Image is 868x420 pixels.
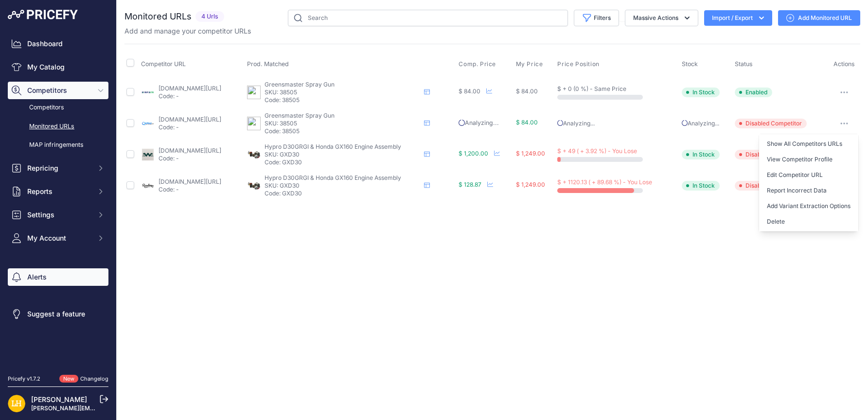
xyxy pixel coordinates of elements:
[288,10,568,26] input: Search
[27,187,91,196] span: Reports
[159,186,221,193] p: Code: -
[557,178,652,186] span: $ + 1120.13 ( + 89.68 %) - You Lose
[265,127,420,135] p: Code: 38505
[459,119,498,126] span: Analyzing...
[8,268,108,286] a: Alerts
[265,182,420,190] p: SKU: GXD30
[8,375,40,383] div: Pricefy v1.7.2
[8,137,108,154] a: MAP infringements
[124,10,192,23] h2: Monitored URLs
[833,60,855,68] span: Actions
[682,150,720,159] span: In Stock
[8,35,108,52] a: Dashboard
[735,87,772,97] span: Enabled
[141,60,186,68] span: Competitor URL
[265,81,335,88] span: Greensmaster Spray Gun
[159,85,221,92] a: [DOMAIN_NAME][URL]
[557,85,626,92] span: $ + 0 (0 %) - Same Price
[8,35,108,363] nav: Sidebar
[778,10,860,26] a: Add Monitored URL
[265,190,420,197] p: Code: GXD30
[27,210,91,220] span: Settings
[459,150,488,157] span: $ 1,200.00
[459,181,481,188] span: $ 128.87
[80,375,108,382] a: Changelog
[759,183,858,198] button: Report Incorrect Data
[8,305,108,323] a: Suggest a feature
[759,152,858,167] a: View Competitor Profile
[265,174,401,181] span: Hypro D30GRGI & Honda GX160 Engine Assembly
[459,60,496,68] span: Comp. Price
[31,395,87,403] a: [PERSON_NAME]
[557,147,637,155] span: $ + 49 ( + 3.92 %) - You Lose
[759,136,858,152] a: Show All Competitors URLs
[265,143,401,150] span: Hypro D30GRGI & Honda GX160 Engine Assembly
[682,60,698,68] span: Stock
[159,147,221,154] a: [DOMAIN_NAME][URL]
[8,99,108,116] a: Competitors
[265,112,335,119] span: Greensmaster Spray Gun
[759,167,858,183] a: Edit Competitor URL
[682,120,730,127] p: Analyzing...
[516,60,545,68] button: My Price
[557,60,599,68] span: Price Position
[759,198,858,214] button: Add Variant Extraction Options
[735,150,807,159] span: Disabled Competitor
[159,123,221,131] p: Code: -
[8,206,108,224] button: Settings
[159,178,221,185] a: [DOMAIN_NAME][URL]
[8,183,108,200] button: Reports
[265,88,420,96] p: SKU: 38505
[8,118,108,135] a: Monitored URLs
[735,181,807,191] span: Disabled Competitor
[557,60,601,68] button: Price Position
[27,163,91,173] span: Repricing
[704,10,772,26] button: Import / Export
[574,10,619,26] button: Filters
[247,60,289,68] span: Prod. Matched
[124,26,251,36] p: Add and manage your competitor URLs
[682,181,720,191] span: In Stock
[265,151,420,158] p: SKU: GXD30
[8,10,78,19] img: Pricefy Logo
[265,96,420,104] p: Code: 38505
[625,10,698,26] button: Massive Actions
[516,119,538,126] span: $ 84.00
[516,60,543,68] span: My Price
[265,120,420,127] p: SKU: 38505
[27,233,91,243] span: My Account
[516,150,545,157] span: $ 1,249.00
[159,116,221,123] a: [DOMAIN_NAME][URL]
[59,375,78,383] span: New
[759,214,858,229] button: Delete
[8,82,108,99] button: Competitors
[557,120,678,127] p: Analyzing...
[682,87,720,97] span: In Stock
[735,60,753,68] span: Status
[27,86,91,95] span: Competitors
[159,92,221,100] p: Code: -
[159,155,221,162] p: Code: -
[265,158,420,166] p: Code: GXD30
[8,229,108,247] button: My Account
[516,181,545,188] span: $ 1,249.00
[31,404,181,412] a: [PERSON_NAME][EMAIL_ADDRESS][DOMAIN_NAME]
[735,119,807,128] span: Disabled Competitor
[8,159,108,177] button: Repricing
[516,87,538,95] span: $ 84.00
[459,60,498,68] button: Comp. Price
[195,11,224,22] span: 4 Urls
[8,58,108,76] a: My Catalog
[459,87,480,95] span: $ 84.00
